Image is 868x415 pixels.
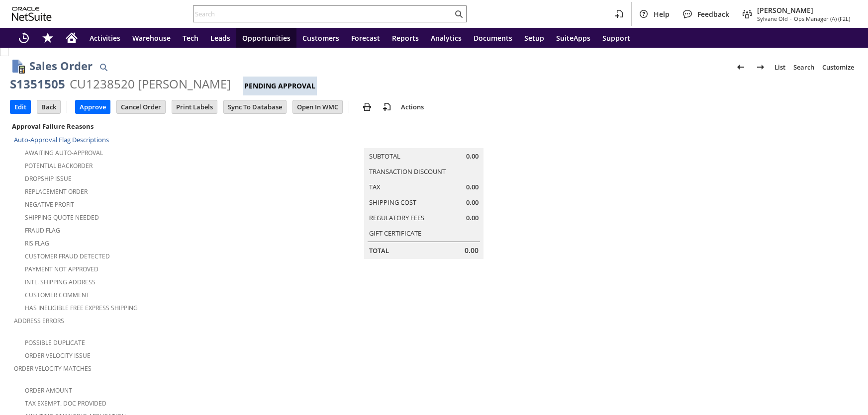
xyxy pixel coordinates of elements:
h1: Sales Order [29,58,93,74]
input: Edit [10,100,30,113]
input: Cancel Order [117,100,165,113]
input: Approve [76,100,110,113]
span: Leads [210,33,230,43]
a: Dropship Issue [25,174,72,183]
a: Leads [204,28,236,48]
span: Activities [90,33,120,43]
a: Payment not approved [25,265,98,273]
div: Pending Approval [243,77,317,95]
span: Ops Manager (A) (F2L) [794,15,850,22]
span: - [790,15,792,22]
a: Regulatory Fees [369,213,424,222]
span: 0.00 [466,213,479,223]
a: Gift Certificate [369,229,421,238]
span: Sylvane Old [757,15,788,22]
a: SuiteApps [550,28,596,48]
a: Replacement Order [25,187,88,196]
a: Intl. Shipping Address [25,278,96,286]
a: Has Ineligible Free Express Shipping [25,304,138,312]
img: add-record.svg [381,101,393,113]
img: Next [755,61,767,73]
span: [PERSON_NAME] [757,5,850,15]
a: Address Errors [14,317,64,325]
span: Feedback [697,9,729,19]
a: List [771,59,789,75]
span: 0.00 [466,182,479,192]
span: Setup [524,33,544,43]
img: print.svg [361,101,373,113]
div: Approval Failure Reasons [10,120,289,133]
a: Auto-Approval Flag Descriptions [14,135,109,144]
a: Fraud Flag [25,226,60,235]
svg: Shortcuts [42,32,54,44]
a: Tax Exempt. Doc Provided [25,399,106,408]
a: Awaiting Auto-Approval [25,149,103,157]
a: Recent Records [12,28,36,48]
svg: logo [12,7,52,21]
a: Shipping Cost [369,198,416,207]
span: Opportunities [242,33,290,43]
a: Opportunities [236,28,296,48]
a: Customers [296,28,345,48]
svg: Search [453,8,465,20]
a: Actions [397,102,428,111]
a: Search [789,59,818,75]
svg: Home [66,32,78,44]
a: Transaction Discount [369,167,446,176]
a: Setup [518,28,550,48]
a: Reports [386,28,425,48]
input: Open In WMC [293,100,342,113]
svg: Recent Records [18,32,30,44]
img: Quick Find [97,61,109,73]
span: Support [602,33,630,43]
a: Possible Duplicate [25,338,85,347]
a: Tax [369,182,381,191]
span: SuiteApps [556,33,590,43]
span: Help [654,9,670,19]
a: Order Velocity Matches [14,364,92,373]
span: Tech [183,33,198,43]
span: 0.00 [465,246,479,255]
img: Previous [735,61,747,73]
caption: Summary [364,132,483,148]
a: Subtotal [369,152,400,161]
span: Customers [302,33,339,43]
a: Customer Comment [25,291,90,299]
a: Potential Backorder [25,162,93,170]
span: 0.00 [466,198,479,207]
a: Documents [468,28,518,48]
input: Print Labels [172,100,217,113]
span: 0.00 [466,152,479,161]
a: Order Amount [25,386,72,395]
input: Sync To Database [224,100,286,113]
span: Warehouse [132,33,171,43]
a: Negative Profit [25,200,74,209]
div: Shortcuts [36,28,60,48]
a: Tech [177,28,204,48]
a: Customize [818,59,858,75]
input: Search [193,8,453,20]
span: Documents [474,33,512,43]
span: Forecast [351,33,380,43]
span: Analytics [431,33,462,43]
a: Order Velocity Issue [25,351,91,360]
a: Support [596,28,636,48]
a: Analytics [425,28,468,48]
a: Home [60,28,84,48]
span: Reports [392,33,419,43]
a: RIS flag [25,239,49,248]
a: Warehouse [126,28,177,48]
a: Forecast [345,28,386,48]
a: Activities [84,28,126,48]
a: Total [369,246,389,255]
div: CU1238520 [PERSON_NAME] [70,76,231,92]
a: Customer Fraud Detected [25,252,110,260]
input: Back [37,100,60,113]
div: S1351505 [10,76,65,92]
a: Shipping Quote Needed [25,213,99,222]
